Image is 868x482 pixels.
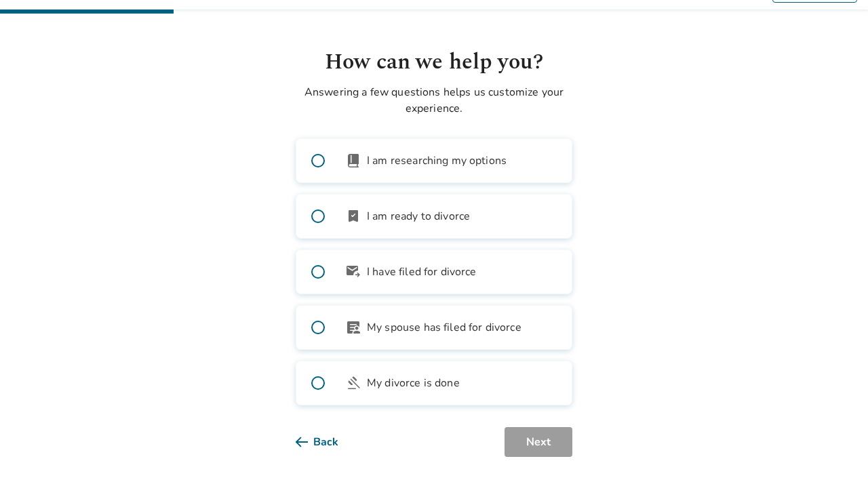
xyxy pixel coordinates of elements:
span: bookmark_check [345,208,361,224]
span: outgoing_mail [345,264,361,280]
h1: How can we help you? [296,46,572,79]
button: Back [296,427,360,457]
div: 聊天小组件 [800,417,868,482]
span: article_person [345,319,361,336]
span: book_2 [345,153,361,169]
p: Answering a few questions helps us customize your experience. [296,84,572,117]
span: gavel [345,375,361,391]
span: I have filed for divorce [367,264,477,280]
span: I am researching my options [367,153,507,169]
span: My divorce is done [367,375,460,391]
span: I am ready to divorce [367,208,470,224]
button: Next [505,427,572,457]
iframe: Chat Widget [800,417,868,482]
span: My spouse has filed for divorce [367,319,521,336]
